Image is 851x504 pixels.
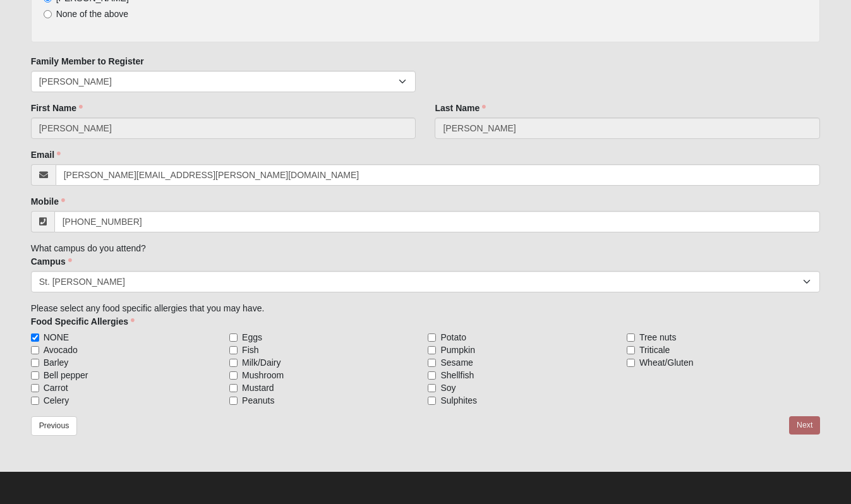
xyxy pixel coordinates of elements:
[229,346,238,354] input: Fish
[242,331,262,344] span: Eggs
[440,331,466,344] span: Potato
[627,346,635,354] input: Triticale
[44,10,52,18] input: None of the above
[428,333,436,342] input: Potato
[31,102,83,114] label: First Name
[242,369,284,381] span: Mushroom
[229,397,238,405] input: Peanuts
[440,356,473,369] span: Sesame
[44,394,69,407] span: Celery
[56,9,128,19] span: None of the above
[440,344,474,356] span: Pumpkin
[242,394,274,407] span: Peanuts
[229,384,238,392] input: Mustard
[242,344,258,356] span: Fish
[31,359,39,367] input: Barley
[44,356,69,369] span: Barley
[229,333,238,342] input: Eggs
[440,381,456,394] span: Soy
[242,356,281,369] span: Milk/Dairy
[31,55,144,68] label: Family Member to Register
[428,371,436,380] input: Shellfish
[428,359,436,367] input: Sesame
[31,148,61,161] label: Email
[627,359,635,367] input: Wheat/Gluten
[639,331,677,344] span: Tree nuts
[44,344,78,356] span: Avocado
[435,102,486,114] label: Last Name
[31,346,39,354] input: Avocado
[31,371,39,380] input: Bell pepper
[31,384,39,392] input: Carrot
[31,416,78,436] a: Previous
[428,397,436,405] input: Sulphites
[44,331,69,344] span: NONE
[639,344,670,356] span: Triticale
[31,333,39,342] input: NONE
[31,255,72,268] label: Campus
[44,369,88,381] span: Bell pepper
[242,381,274,394] span: Mustard
[31,195,65,208] label: Mobile
[31,315,135,328] label: Food Specific Allergies
[440,394,477,407] span: Sulphites
[639,356,694,369] span: Wheat/Gluten
[428,346,436,354] input: Pumpkin
[428,384,436,392] input: Soy
[440,369,474,381] span: Shellfish
[31,397,39,405] input: Celery
[229,371,238,380] input: Mushroom
[229,359,238,367] input: Milk/Dairy
[627,333,635,342] input: Tree nuts
[44,381,68,394] span: Carrot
